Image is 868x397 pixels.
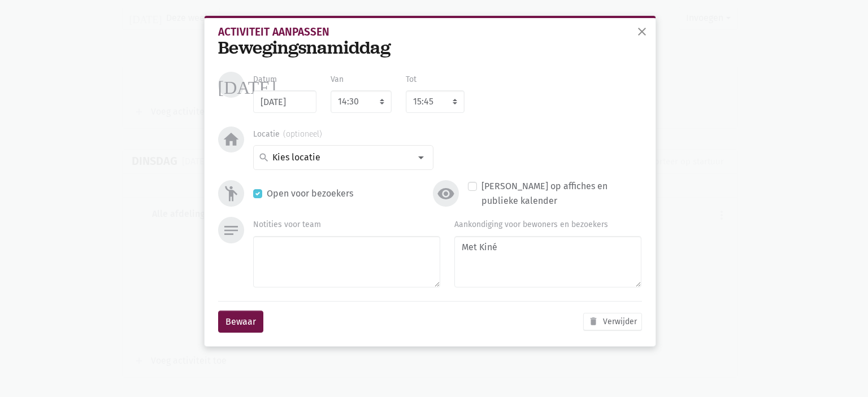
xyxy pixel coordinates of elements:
button: Verwijder [583,313,642,330]
label: Aankondiging voor bewoners en bezoekers [454,219,608,231]
label: Tot [406,73,416,86]
span: close [635,25,649,38]
label: Notities voor team [253,219,321,231]
div: Bewegingsnamiddag [218,37,642,58]
label: Open voor bezoekers [267,186,353,201]
i: notes [222,221,240,239]
button: sluiten [631,20,653,45]
label: Locatie [253,128,322,141]
i: emoji_people [222,185,240,203]
i: delete [588,316,598,326]
input: Kies locatie [271,150,410,165]
label: Van [331,73,344,86]
i: home [222,130,240,149]
i: [DATE] [218,76,276,94]
button: Bewaar [218,311,263,333]
label: [PERSON_NAME] op affiches en publieke kalender [481,179,641,208]
label: Datum [253,73,277,86]
i: visibility [437,185,455,203]
div: Activiteit aanpassen [218,27,642,37]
